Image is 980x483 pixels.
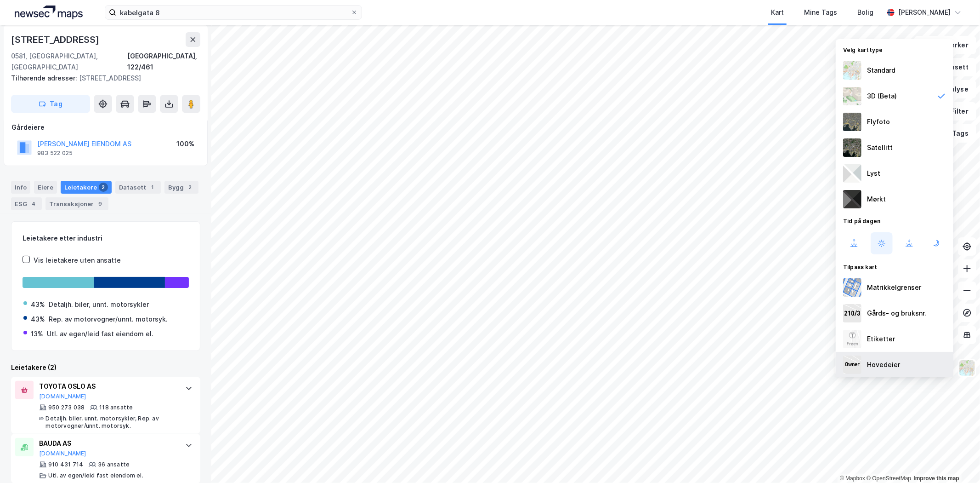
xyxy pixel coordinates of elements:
[914,475,959,482] a: Improve this map
[49,314,168,325] div: Rep. av motorvogner/unnt. motorsyk.
[867,194,886,205] div: Mørkt
[39,393,86,400] button: [DOMAIN_NAME]
[932,102,976,121] button: Filter
[116,6,351,19] input: Søk på adresse, matrikkel, gårdeiere, leietakere eller personer
[48,461,83,468] div: 910 431 714
[48,472,143,479] div: Utl. av egen/leid fast eiendom el.
[99,404,133,411] div: 118 ansatte
[39,450,86,457] button: [DOMAIN_NAME]
[898,7,951,18] div: [PERSON_NAME]
[843,113,861,131] img: Z
[49,299,149,310] div: Detaljh. biler, unnt. motorsykler
[836,258,953,275] div: Tilpass kart
[23,233,189,244] div: Leietakere etter industri
[857,7,873,18] div: Bolig
[34,181,57,194] div: Eiere
[867,116,890,127] div: Flyfoto
[843,330,861,348] img: Z
[867,359,900,370] div: Hovedeier
[148,183,157,192] div: 1
[164,181,198,194] div: Bygg
[29,199,38,208] div: 4
[31,328,43,339] div: 13%
[11,181,30,194] div: Info
[836,41,953,57] div: Velg karttype
[11,122,200,133] div: Gårdeiere
[836,212,953,229] div: Tid på dagen
[11,74,79,82] span: Tilhørende adresser:
[37,149,73,157] div: 983 522 025
[176,138,194,149] div: 100%
[99,183,108,192] div: 2
[867,308,926,319] div: Gårds- og bruksnr.
[31,299,45,310] div: 43%
[11,51,127,73] div: 0581, [GEOGRAPHIC_DATA], [GEOGRAPHIC_DATA]
[914,36,976,54] button: Bokmerker
[127,51,200,73] div: [GEOGRAPHIC_DATA], 122/461
[11,362,200,373] div: Leietakere (2)
[15,6,83,19] img: logo.a4113a55bc3d86da70a041830d287a7e.svg
[867,333,895,345] div: Etiketter
[48,404,85,411] div: 950 273 038
[843,164,861,183] img: luj3wr1y2y3+OchiMxRmMxRlscgabnMEmZ7DJGWxyBpucwSZnsMkZbHIGm5zBJmewyRlscgabnMEmZ7DJGWxyBpucwSZnsMkZ...
[934,124,976,143] button: Tags
[61,181,112,194] div: Leietakere
[843,190,861,208] img: nCdM7BzjoCAAAAAElFTkSuQmCC
[843,356,861,374] img: majorOwner.b5e170eddb5c04bfeeff.jpeg
[843,278,861,297] img: cadastreBorders.cfe08de4b5ddd52a10de.jpeg
[115,181,161,194] div: Datasett
[843,304,861,322] img: cadastreKeys.547ab17ec502f5a4ef2b.jpeg
[186,183,195,192] div: 2
[11,95,90,113] button: Tag
[771,7,784,18] div: Kart
[867,91,897,102] div: 3D (Beta)
[843,87,861,105] img: Z
[98,461,130,468] div: 36 ansatte
[39,381,176,392] div: TOYOTA OSLO AS
[11,197,42,210] div: ESG
[934,439,980,483] iframe: Chat Widget
[867,475,911,482] a: OpenStreetMap
[45,415,176,430] div: Detaljh. biler, unnt. motorsykler, Rep. av motorvogner/unnt. motorsyk.
[39,438,176,449] div: BAUDA AS
[47,328,153,339] div: Utl. av egen/leid fast eiendom el.
[843,138,861,157] img: 9k=
[867,142,893,153] div: Satellitt
[867,168,880,179] div: Lyst
[843,61,861,80] img: Z
[34,255,121,266] div: Vis leietakere uten ansatte
[11,32,101,47] div: [STREET_ADDRESS]
[840,475,865,482] a: Mapbox
[31,314,45,325] div: 43%
[867,282,921,293] div: Matrikkelgrenser
[96,199,105,208] div: 9
[11,73,193,84] div: [STREET_ADDRESS]
[867,65,895,76] div: Standard
[804,7,837,18] div: Mine Tags
[45,197,108,210] div: Transaksjoner
[958,359,976,377] img: Z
